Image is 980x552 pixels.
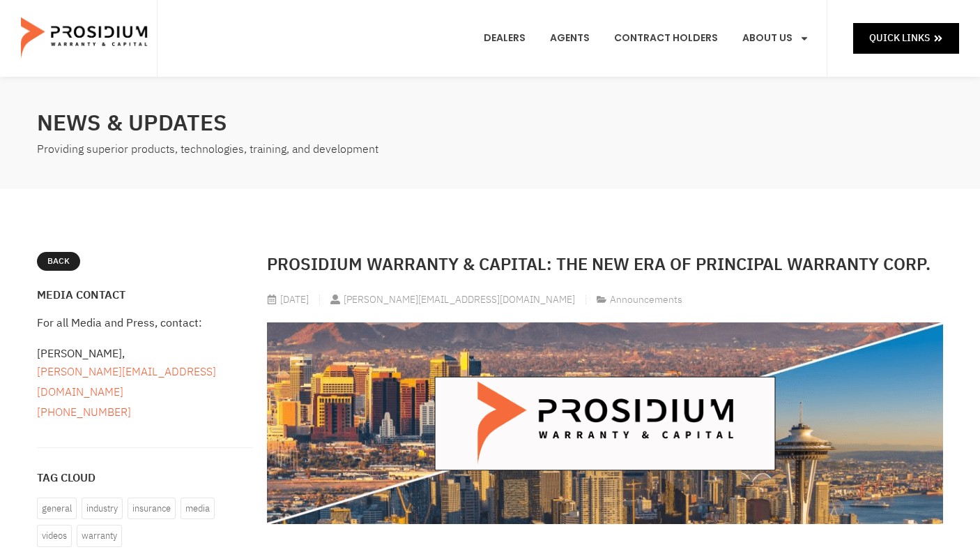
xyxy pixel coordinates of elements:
a: Videos [37,525,72,546]
a: Back [37,252,80,271]
span: Quick Links [869,29,930,47]
h2: News & Updates [37,106,483,140]
nav: Menu [473,13,820,64]
a: Insurance [128,498,176,519]
time: [DATE] [280,292,309,307]
span: [PERSON_NAME][EMAIL_ADDRESS][DOMAIN_NAME] [340,291,575,308]
a: General [37,498,77,519]
div: For all Media and Press, contact: [37,315,253,331]
a: [PHONE_NUMBER] [37,404,131,421]
a: Contract Holders [604,13,728,64]
a: [PERSON_NAME][EMAIL_ADDRESS][DOMAIN_NAME] [330,291,575,308]
div: [PERSON_NAME], [37,345,253,422]
a: Media [181,498,215,519]
span: Back [47,254,70,269]
a: Dealers [473,13,536,64]
div: Providing superior products, technologies, training, and development [37,140,483,160]
a: [DATE] [267,291,309,308]
a: [PERSON_NAME][EMAIL_ADDRESS][DOMAIN_NAME] [37,364,216,401]
span: Announcements [610,292,682,307]
a: Agents [539,13,600,64]
h4: Media Contact [37,290,253,301]
h2: Prosidium Warranty & Capital: The New Era of Principal Warranty Corp. [267,252,943,277]
a: Quick Links [853,23,959,53]
a: Industry [82,498,123,519]
a: Warranty [77,525,122,546]
h4: Tag Cloud [37,472,253,484]
a: About Us [732,13,820,64]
